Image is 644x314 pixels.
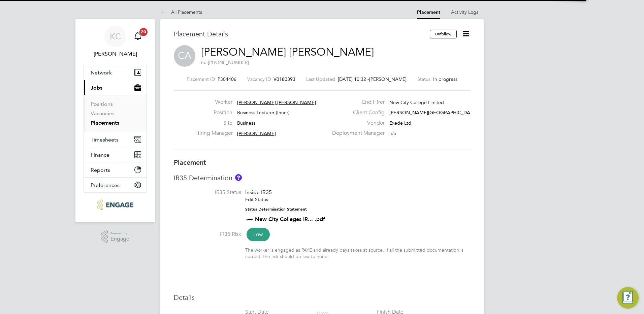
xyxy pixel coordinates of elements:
b: Placement [174,158,206,166]
label: IR35 Risk [174,231,241,238]
span: Preferences [91,182,120,188]
a: Placements [91,120,119,126]
label: Position [195,109,232,116]
strong: Status Determination Statement [245,207,307,212]
a: Powered byEngage [101,230,130,243]
label: Hiring Manager [195,130,232,137]
label: Vendor [328,120,385,127]
span: [PERSON_NAME] [369,76,407,82]
button: Finance [84,147,147,162]
span: n/a [389,130,396,136]
span: [PERSON_NAME] [PERSON_NAME] [237,99,316,105]
a: KC[PERSON_NAME] [84,26,147,58]
span: [PERSON_NAME] [237,130,276,136]
span: Business Lecturer (Inner) [237,109,290,116]
label: Site [195,120,232,127]
a: New City Colleges IR... .pdf [255,216,325,222]
button: Preferences [84,178,147,192]
span: m: [PHONE_NUMBER] [201,59,249,65]
a: Vacancies [91,110,115,117]
a: Activity Logs [451,9,478,15]
button: Jobs [84,80,147,95]
span: [PERSON_NAME][GEOGRAPHIC_DATA] [389,109,477,116]
span: Inside IR35 [245,189,272,195]
span: Jobs [91,85,102,91]
button: Engage Resource Center [617,287,639,309]
label: Client Config [328,109,385,116]
button: Timesheets [84,132,147,147]
span: Reports [91,167,110,173]
a: Placement [417,9,440,15]
label: IR35 Status [174,189,241,196]
label: Last Updated [306,76,335,82]
h3: IR35 Determination [174,174,470,182]
a: 20 [131,26,144,47]
div: The worker is engaged as PAYE and already pays taxes at source. If all the submitted documentatio... [245,247,470,259]
label: End Hirer [328,99,385,106]
nav: Main navigation [75,19,155,222]
a: Positions [91,101,113,107]
span: [DATE] 10:32 - [338,76,369,82]
a: Edit Status [245,196,268,202]
span: CA [174,45,195,67]
button: About IR35 [235,174,242,181]
span: Finance [91,152,109,158]
a: Go to home page [84,199,147,210]
button: Reports [84,162,147,177]
span: KC [110,32,121,41]
div: Jobs [84,95,147,132]
span: New City College Limited [389,99,444,105]
h3: Placement Details [174,30,425,38]
button: Network [84,65,147,80]
a: [PERSON_NAME] [PERSON_NAME] [201,45,374,59]
span: Timesheets [91,136,119,143]
a: All Placements [160,9,202,15]
h3: Details [174,293,470,302]
label: Worker [195,99,232,106]
span: 20 [139,28,148,36]
span: Network [91,69,112,76]
span: In progress [433,76,457,82]
span: Powered by [110,230,129,236]
span: Low [247,228,270,241]
span: Exede Ltd [389,120,411,126]
label: Vacancy ID [247,76,271,82]
span: Business [237,120,255,126]
span: Engage [110,236,129,242]
button: Unfollow [430,30,457,38]
span: P304406 [218,76,236,82]
span: V0180393 [273,76,295,82]
label: Status [417,76,430,82]
label: Deployment Manager [328,130,385,137]
span: Kerry Cattle [84,50,147,58]
label: Placement ID [187,76,215,82]
img: ncclondon-logo-retina.png [97,199,133,210]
